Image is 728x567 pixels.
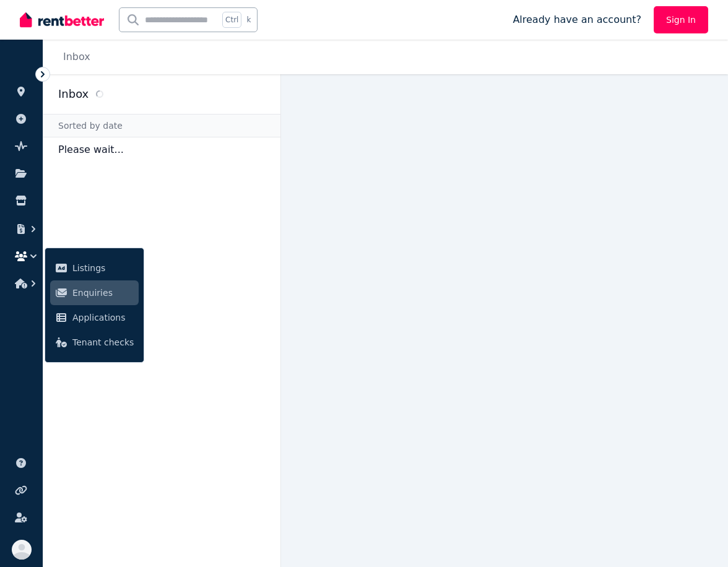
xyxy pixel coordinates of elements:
[246,15,251,25] span: k
[43,137,280,162] p: Please wait...
[72,335,134,350] span: Tenant checks
[20,11,104,29] img: RentBetter
[58,85,89,103] h2: Inbox
[654,6,708,33] a: Sign In
[50,280,139,305] a: Enquiries
[43,114,280,137] div: Sorted by date
[72,310,134,325] span: Applications
[513,12,641,27] span: Already have an account?
[63,51,90,63] a: Inbox
[50,256,139,280] a: Listings
[72,261,134,275] span: Listings
[50,330,139,355] a: Tenant checks
[222,12,241,28] span: Ctrl
[72,285,134,300] span: Enquiries
[43,40,105,74] nav: Breadcrumb
[50,305,139,330] a: Applications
